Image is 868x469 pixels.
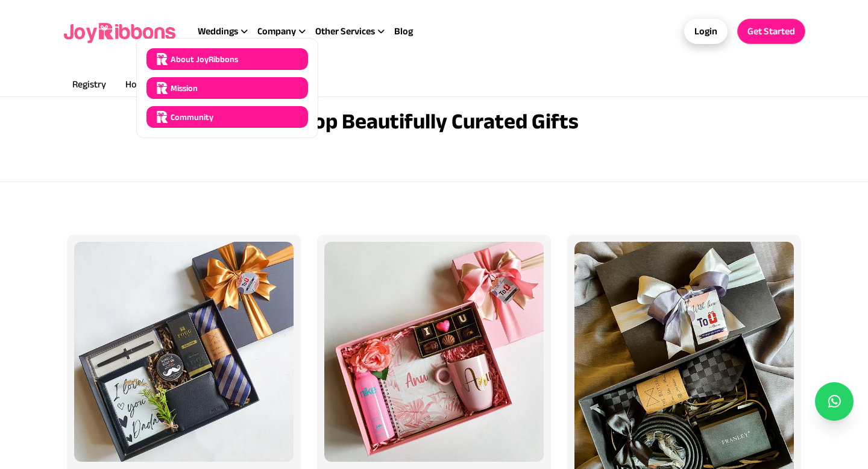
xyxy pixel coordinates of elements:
[74,242,294,461] img: Gift Box Lagos | Send gift box to Lagos, Nigeria. We offer same day delivery. Gift boxes full of ...
[171,82,198,94] span: Mission
[156,53,168,65] img: joyribbons
[146,77,308,99] a: joyribbons Mission
[171,111,213,123] span: Community
[290,109,579,133] h3: Shop Beautifully Curated Gifts
[324,242,544,461] img: Gift Box Lagos | Send gift box to Lagos, Nigeria. We offer same day delivery. Gift boxes full of ...
[257,24,315,39] div: Company
[394,24,413,39] a: Blog
[63,75,116,96] a: Registry
[72,79,106,89] span: Registry
[116,75,184,96] a: Honeymoon
[146,48,308,70] a: joyribbons About JoyRibbons
[737,19,805,44] a: Get Started
[198,24,257,39] div: Weddings
[156,82,168,94] img: joyribbons
[684,19,728,44] a: Login
[63,12,178,51] img: joyribbons logo
[125,79,174,89] span: Honeymoon
[156,111,168,123] img: joyribbons
[315,24,394,39] div: Other Services
[171,53,238,65] span: About JoyRibbons
[146,106,308,128] a: joyribbons Community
